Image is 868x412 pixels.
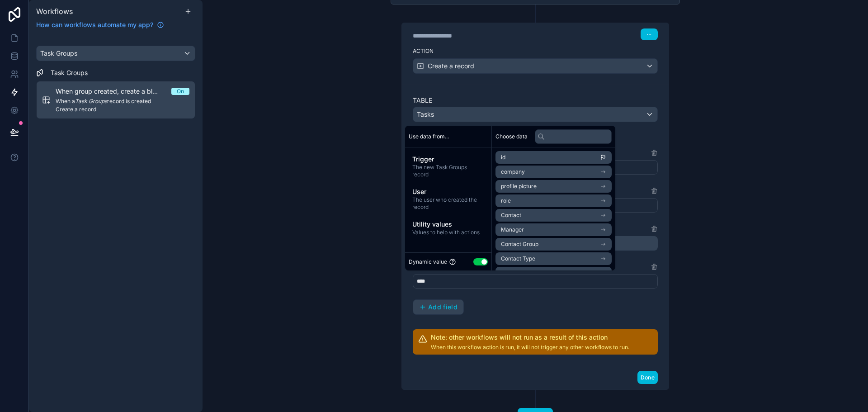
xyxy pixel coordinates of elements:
[33,20,168,29] a: How can workflows automate my app?
[413,300,463,314] button: Add field
[413,107,658,122] button: Tasks
[412,164,484,178] span: The new Task Groups record
[36,7,73,16] span: Workflows
[409,258,447,265] span: Dynamic value
[412,187,484,196] span: User
[413,96,658,105] label: Table
[413,299,464,315] button: Add field
[428,62,474,71] span: Create a record
[413,58,658,74] button: Create a record
[417,110,434,119] span: Tasks
[431,344,629,351] p: When this workflow action is run, it will not trigger any other workflows to run.
[413,47,658,55] label: Action
[412,229,484,236] span: Values to help with actions
[495,133,528,140] span: Choose data
[428,303,458,311] span: Add field
[412,196,484,211] span: The user who created the record
[637,371,658,384] button: Done
[409,133,449,140] span: Use data from...
[412,155,484,164] span: Trigger
[36,20,153,29] span: How can workflows automate my app?
[412,220,484,229] span: Utility values
[431,333,629,342] h2: Note: other workflows will not run as a result of this action
[405,147,491,243] div: scrollable content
